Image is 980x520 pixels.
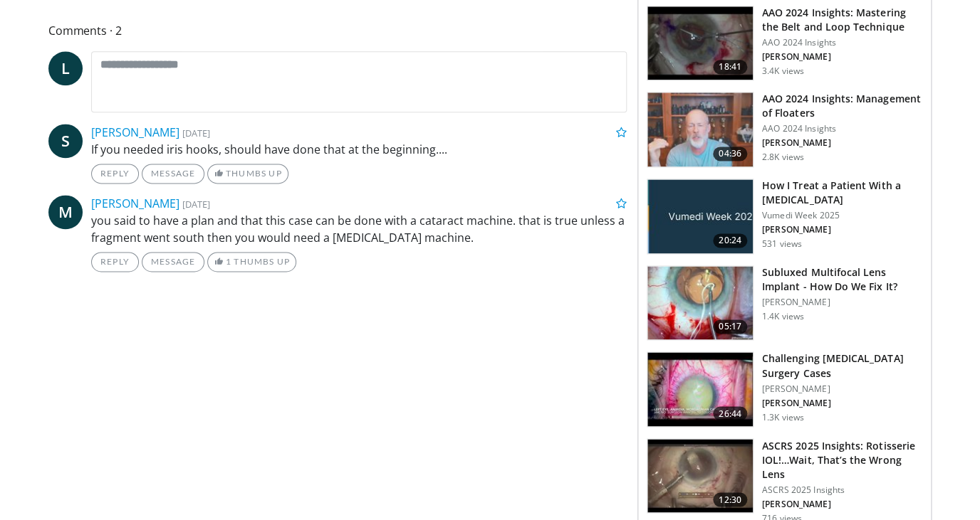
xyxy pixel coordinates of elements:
a: [PERSON_NAME] [91,124,179,140]
span: 12:30 [713,492,747,506]
a: S [48,124,83,158]
a: M [48,195,83,229]
p: 2.8K views [762,152,804,163]
p: [PERSON_NAME] [762,137,922,149]
a: 1 Thumbs Up [207,252,296,272]
p: you said to have a plan and that this case can be done with a cataract machine. that is true unle... [91,212,627,246]
img: 8e655e61-78ac-4b3e-a4e7-f43113671c25.150x105_q85_crop-smart_upscale.jpg [647,92,753,166]
span: 1 [226,256,231,267]
img: 02d29458-18ce-4e7f-be78-7423ab9bdffd.jpg.150x105_q85_crop-smart_upscale.jpg [647,179,753,253]
a: Message [142,252,204,272]
p: 3.4K views [762,65,804,77]
p: [PERSON_NAME] [762,383,922,394]
span: 20:24 [713,233,747,248]
img: 22a3a3a3-03de-4b31-bd81-a17540334f4a.150x105_q85_crop-smart_upscale.jpg [647,6,753,80]
a: Reply [91,164,139,184]
a: 20:24 How I Treat a Patient With a [MEDICAL_DATA] Vumedi Week 2025 [PERSON_NAME] 531 views [647,179,922,254]
a: Reply [91,252,139,272]
p: Vumedi Week 2025 [762,210,922,221]
span: 05:17 [713,319,747,334]
a: Message [142,164,204,184]
p: ASCRS 2025 Insights [762,484,922,495]
p: 1.4K views [762,311,804,322]
h3: Subluxed Multifocal Lens Implant - How Do We Fix It? [762,265,922,294]
span: 04:36 [713,147,747,161]
p: [PERSON_NAME] [762,51,922,63]
h3: Challenging [MEDICAL_DATA] Surgery Cases [762,351,922,380]
span: Comments 2 [48,21,627,40]
a: L [48,51,83,85]
a: Thumbs Up [207,164,288,184]
h3: ASCRS 2025 Insights: Rotisserie IOL!…Wait, That’s the Wrong Lens [762,438,922,481]
a: [PERSON_NAME] [91,196,179,211]
img: 5ae980af-743c-4d96-b653-dad8d2e81d53.150x105_q85_crop-smart_upscale.jpg [647,439,753,513]
h3: AAO 2024 Insights: Management of Floaters [762,92,922,120]
a: 04:36 AAO 2024 Insights: Management of Floaters AAO 2024 Insights [PERSON_NAME] 2.8K views [647,92,922,167]
small: [DATE] [182,198,210,211]
p: If you needed iris hooks, should have done that at the beginning.... [91,141,627,158]
img: 05a6f048-9eed-46a7-93e1-844e43fc910c.150x105_q85_crop-smart_upscale.jpg [647,352,753,426]
span: 18:41 [713,60,747,74]
span: 26:44 [713,406,747,420]
p: [PERSON_NAME] [762,297,922,308]
p: [PERSON_NAME] [762,397,922,408]
img: 3fc25be6-574f-41c0-96b9-b0d00904b018.150x105_q85_crop-smart_upscale.jpg [647,266,753,340]
p: [PERSON_NAME] [762,498,922,509]
a: 18:41 AAO 2024 Insights: Mastering the Belt and Loop Technique AAO 2024 Insights [PERSON_NAME] 3.... [647,6,922,81]
p: AAO 2024 Insights [762,123,922,134]
p: [PERSON_NAME] [762,224,922,235]
small: [DATE] [182,127,210,139]
a: 26:44 Challenging [MEDICAL_DATA] Surgery Cases [PERSON_NAME] [PERSON_NAME] 1.3K views [647,351,922,427]
a: 05:17 Subluxed Multifocal Lens Implant - How Do We Fix It? [PERSON_NAME] 1.4K views [647,265,922,341]
h3: AAO 2024 Insights: Mastering the Belt and Loop Technique [762,6,922,34]
p: AAO 2024 Insights [762,37,922,48]
h3: How I Treat a Patient With a [MEDICAL_DATA] [762,179,922,207]
p: 531 views [762,238,802,250]
p: 1.3K views [762,411,804,423]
